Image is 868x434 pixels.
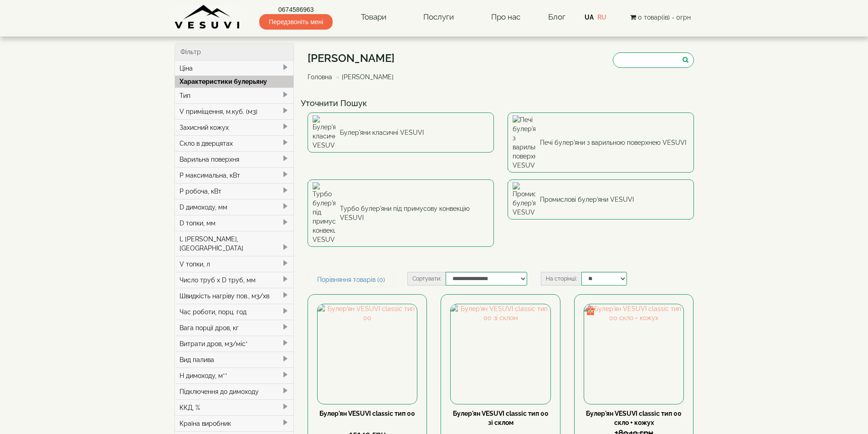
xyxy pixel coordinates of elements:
a: Промислові булер'яни VESUVI Промислові булер'яни VESUVI [508,179,694,220]
img: Булер'яни класичні VESUVI [313,115,335,150]
a: Послуги [414,7,463,28]
div: Варильна поверхня [175,151,294,167]
div: Захисний кожух [175,119,294,135]
span: 0 товар(ів) - 0грн [638,14,691,21]
img: gift [586,306,595,315]
a: 0674586963 [259,5,333,14]
a: Товари [352,7,395,28]
div: V топки, л [175,256,294,272]
div: Тип [175,87,294,103]
label: На сторінці: [541,272,581,286]
div: Фільтр [175,44,294,61]
a: Головна [308,73,332,81]
a: Блог [548,12,565,21]
img: Завод VESUVI [175,5,241,30]
div: Скло в дверцятах [175,135,294,151]
img: Турбо булер'яни під примусову конвекцію VESUVI [313,182,335,244]
div: Вага порції дров, кг [175,320,294,336]
div: D димоходу, мм [175,199,294,215]
div: D топки, мм [175,215,294,231]
a: RU [597,14,606,21]
img: Промислові булер'яни VESUVI [513,182,535,217]
a: UA [585,14,594,21]
div: P максимальна, кВт [175,167,294,183]
img: Печі булер'яни з варильною поверхнею VESUVI [513,115,535,170]
div: Швидкість нагріву пов., м3/хв [175,288,294,304]
img: Булер'ян VESUVI classic тип 00 [318,304,417,403]
a: Булер'ян VESUVI classic тип 00 [319,410,415,417]
div: Країна виробник [175,415,294,431]
label: Сортувати: [407,272,446,286]
img: Булер'ян VESUVI classic тип 00 скло + кожух [584,304,683,403]
h4: Уточнити Пошук [301,99,701,108]
a: Турбо булер'яни під примусову конвекцію VESUVI Турбо булер'яни під примусову конвекцію VESUVI [308,179,494,247]
div: Підключення до димоходу [175,383,294,399]
img: Булер'ян VESUVI classic тип 00 зі склом [451,304,550,403]
div: Характеристики булерьяну [175,76,294,87]
div: Час роботи, порц. год [175,304,294,320]
a: Булер'ян VESUVI classic тип 00 скло + кожух [586,410,682,426]
div: Витрати дров, м3/міс* [175,336,294,352]
a: Печі булер'яни з варильною поверхнею VESUVI Печі булер'яни з варильною поверхнею VESUVI [508,112,694,173]
div: ККД, % [175,399,294,415]
div: Число труб x D труб, мм [175,272,294,288]
div: Ціна [175,61,294,76]
span: Передзвоніть мені [259,14,333,30]
div: Вид палива [175,352,294,368]
a: Порівняння товарів (0) [308,272,395,287]
a: Булер'ян VESUVI classic тип 00 зі склом [453,410,549,426]
div: H димоходу, м** [175,368,294,383]
a: Про нас [482,7,529,28]
li: [PERSON_NAME] [334,72,394,82]
div: P робоча, кВт [175,183,294,199]
button: 0 товар(ів) - 0грн [627,12,693,22]
div: L [PERSON_NAME], [GEOGRAPHIC_DATA] [175,231,294,256]
a: Булер'яни класичні VESUVI Булер'яни класичні VESUVI [308,112,494,153]
div: V приміщення, м.куб. (м3) [175,103,294,119]
h1: [PERSON_NAME] [308,52,401,64]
